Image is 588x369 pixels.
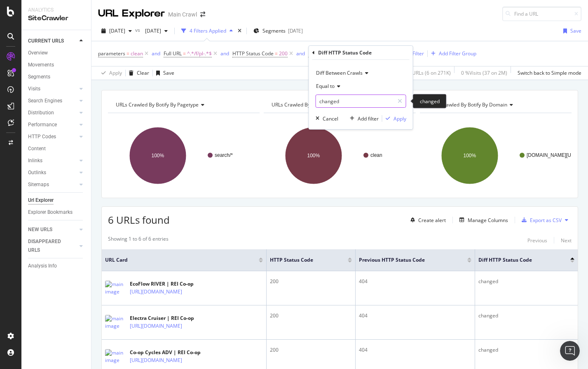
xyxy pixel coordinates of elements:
[187,48,212,59] span: ^.*/f/pl-.*$
[296,50,305,57] div: and
[152,50,160,57] div: and
[28,132,56,141] div: HTTP Codes
[28,168,77,177] a: Outlinks
[98,50,125,57] span: parameters
[518,213,562,227] button: Export as CSV
[404,69,451,76] div: 0 % URLs ( 6 on 271K )
[28,37,64,45] div: CURRENT URLS
[270,312,352,319] div: 200
[28,97,77,105] a: Search Engines
[28,237,77,255] a: DISAPPEARED URLS
[439,50,476,57] div: Add Filter Group
[28,14,84,23] div: SiteCrawler
[28,49,48,57] div: Overview
[307,153,320,158] text: 100%
[420,120,572,192] div: A chart.
[296,50,305,57] button: and
[28,37,77,45] a: CURRENT URLS
[318,49,372,56] div: Diff HTTP Status Code
[426,98,564,111] h4: URLs Crawled By Botify By domain
[130,288,182,296] a: [URL][DOMAIN_NAME]
[264,120,415,192] svg: A chart.
[288,27,303,34] div: [DATE]
[98,24,135,38] button: [DATE]
[130,280,218,288] div: EcoFlow RIVER | REI Co-op
[28,144,46,153] div: Content
[478,346,574,354] div: changed
[359,312,471,319] div: 404
[270,278,352,285] div: 200
[108,235,169,245] div: Showing 1 to 6 of 6 entries
[142,24,171,38] button: [DATE]
[105,315,126,330] img: main image
[153,66,174,80] button: Save
[105,256,257,264] span: URL Card
[130,349,218,356] div: Co-op Cycles ADV | REI Co-op
[413,94,447,109] div: changed
[272,101,360,108] span: URLs Crawled By Botify By parameters
[28,225,52,234] div: NEW URLS
[560,341,580,361] iframe: Intercom live chat
[142,27,161,34] span: 2025 Jul. 24th
[323,115,338,122] div: Cancel
[28,225,77,234] a: NEW URLS
[28,132,77,141] a: HTTP Codes
[28,208,73,217] div: Explorer Bookmarks
[220,50,229,57] div: and
[130,356,182,364] a: [URL][DOMAIN_NAME]
[428,49,476,59] button: Add Filter Group
[28,49,85,57] a: Overview
[152,50,160,57] button: and
[28,180,77,189] a: Sitemaps
[28,156,77,165] a: Inlinks
[359,256,455,264] span: Previous HTTP Status Code
[316,69,363,76] span: Diff Between Crawls
[418,217,446,224] div: Create alert
[109,69,122,76] div: Apply
[232,50,274,57] span: HTTP Status Code
[183,50,186,57] span: =
[382,114,406,123] button: Apply
[28,121,77,129] a: Performance
[570,27,581,34] div: Save
[28,61,54,69] div: Movements
[461,69,507,76] div: 0 % Visits ( 37 on 2M )
[28,168,46,177] div: Outlinks
[478,312,574,319] div: changed
[28,85,77,93] a: Visits
[105,349,126,364] img: main image
[28,85,40,93] div: Visits
[28,109,77,117] a: Distribution
[28,73,50,81] div: Segments
[220,50,229,57] button: and
[502,7,581,21] input: Find a URL
[28,97,62,105] div: Search Engines
[28,121,57,129] div: Performance
[478,278,574,285] div: changed
[527,237,547,244] div: Previous
[394,115,406,122] div: Apply
[163,69,174,76] div: Save
[463,153,476,158] text: 100%
[275,50,278,57] span: =
[164,50,182,57] span: Full URL
[98,66,122,80] button: Apply
[347,114,379,123] button: Add filter
[530,217,562,224] div: Export as CSV
[190,27,226,34] div: 4 Filters Applied
[116,101,199,108] span: URLs Crawled By Botify By pagetype
[215,152,233,158] text: search/*
[560,24,581,38] button: Save
[402,50,424,57] div: Add Filter
[527,235,547,245] button: Previous
[370,152,382,158] text: clean
[28,7,84,14] div: Analytics
[178,24,236,38] button: 4 Filters Applied
[127,50,129,57] span: =
[262,27,286,34] span: Segments
[28,61,85,69] a: Movements
[478,256,558,264] span: Diff HTTP Status Code
[108,120,260,192] div: A chart.
[561,235,572,245] button: Next
[168,10,197,19] div: Main Crawl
